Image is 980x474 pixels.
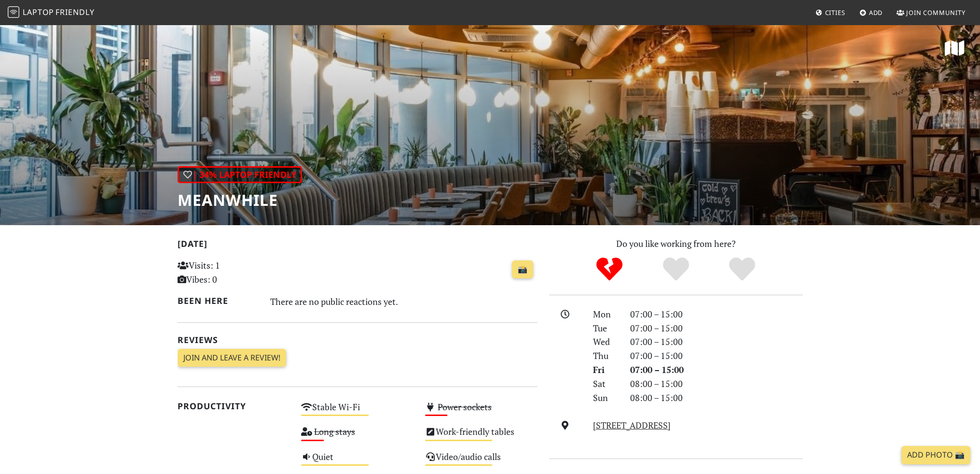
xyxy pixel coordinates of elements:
[624,363,809,377] div: 07:00 – 15:00
[8,4,95,21] a: LaptopFriendly LaptopFriendly
[869,8,883,17] span: Add
[178,239,538,253] h2: [DATE]
[178,166,302,183] div: | 34% Laptop Friendly
[624,391,809,405] div: 08:00 – 15:00
[295,399,419,424] div: Stable Wi-Fi
[512,260,533,279] a: 📸
[8,6,19,18] img: LaptopFriendly
[314,426,355,437] s: Long stays
[709,256,775,283] div: Definitely!
[178,349,286,367] a: Join and leave a review!
[624,349,809,363] div: 07:00 – 15:00
[624,321,809,335] div: 07:00 – 15:00
[178,191,302,209] h1: Meanwhile
[55,7,94,17] span: Friendly
[825,8,845,17] span: Cities
[587,377,624,391] div: Sat
[856,4,887,21] a: Add
[593,419,671,431] a: [STREET_ADDRESS]
[178,335,538,345] h2: Reviews
[549,237,803,251] p: Do you like working from here?
[624,307,809,321] div: 07:00 – 15:00
[438,401,492,413] s: Power sockets
[587,391,624,405] div: Sun
[178,401,290,411] h2: Productivity
[587,349,624,363] div: Thu
[178,259,290,287] p: Visits: 1 Vibes: 0
[419,449,543,474] div: Video/audio calls
[270,294,538,309] div: There are no public reactions yet.
[178,296,259,306] h2: Been here
[587,335,624,349] div: Wed
[812,4,849,21] a: Cities
[624,335,809,349] div: 07:00 – 15:00
[23,7,54,17] span: Laptop
[893,4,969,21] a: Join Community
[587,321,624,335] div: Tue
[587,307,624,321] div: Mon
[587,363,624,377] div: Fri
[419,424,543,448] div: Work-friendly tables
[901,446,970,464] a: Add Photo 📸
[576,256,643,283] div: No
[643,256,709,283] div: Yes
[295,449,419,474] div: Quiet
[906,8,966,17] span: Join Community
[624,377,809,391] div: 08:00 – 15:00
